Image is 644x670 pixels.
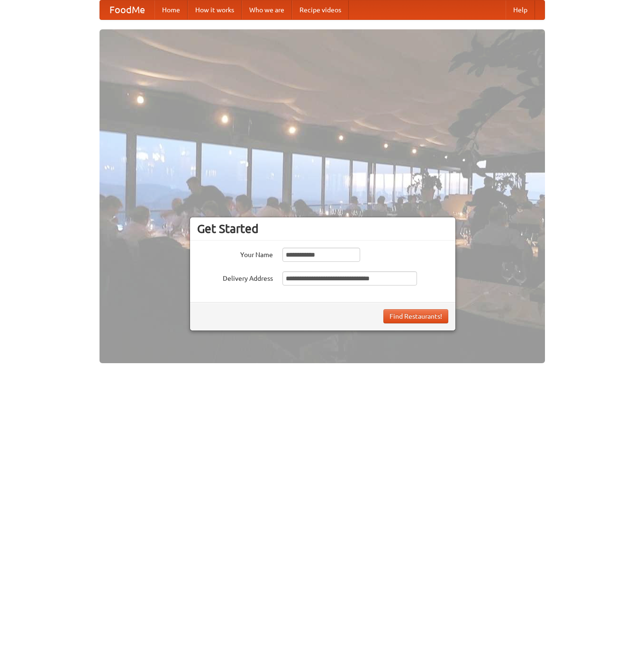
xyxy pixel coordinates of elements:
a: How it works [188,0,242,19]
a: Home [154,0,188,19]
label: Delivery Address [197,271,273,283]
a: FoodMe [100,0,154,19]
a: Help [506,0,535,19]
a: Recipe videos [292,0,349,19]
label: Your Name [197,248,273,259]
a: Who we are [242,0,292,19]
h3: Get Started [197,222,448,236]
button: Find Restaurants! [383,309,448,323]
